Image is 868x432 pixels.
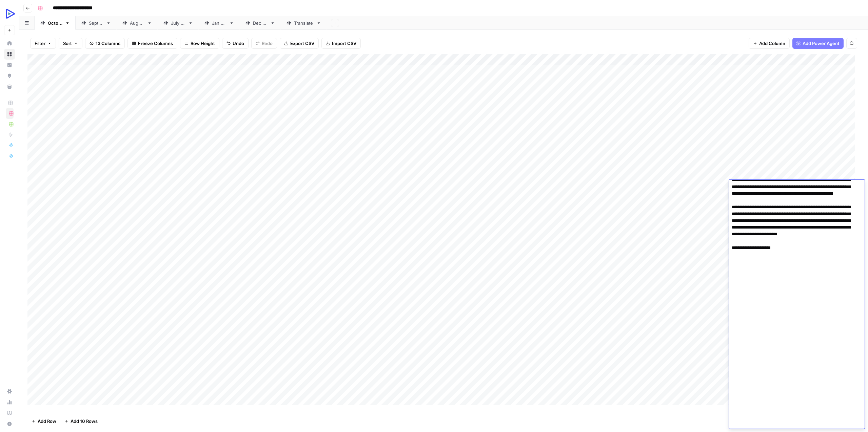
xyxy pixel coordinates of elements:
[332,40,356,47] span: Import CSV
[4,38,15,49] a: Home
[792,38,844,49] button: Add Power Agent
[240,16,281,30] a: [DATE]
[4,70,15,81] a: Opportunities
[262,40,273,47] span: Redo
[4,5,15,22] button: Workspace: OpenReplay
[76,16,117,30] a: [DATE]
[749,38,790,49] button: Add Column
[71,418,98,425] span: Add 10 Rows
[4,49,15,60] a: Browse
[38,418,56,425] span: Add Row
[191,40,215,47] span: Row Height
[803,40,840,47] span: Add Power Agent
[4,8,16,20] img: OpenReplay Logo
[253,20,268,26] div: [DATE]
[4,408,15,418] a: Learning Hub
[158,16,199,30] a: [DATE]
[321,38,361,49] button: Import CSV
[251,38,277,49] button: Redo
[290,40,314,47] span: Export CSV
[212,20,226,26] div: [DATE]
[4,386,15,397] a: Settings
[130,20,144,26] div: [DATE]
[4,81,15,92] a: Your Data
[233,40,244,47] span: Undo
[27,416,60,427] button: Add Row
[138,40,173,47] span: Freeze Columns
[4,397,15,408] a: Usage
[759,40,785,47] span: Add Column
[60,416,102,427] button: Add 10 Rows
[171,20,185,26] div: [DATE]
[4,60,15,70] a: Insights
[89,20,103,26] div: [DATE]
[96,40,120,47] span: 13 Columns
[48,20,62,26] div: [DATE]
[59,38,82,49] button: Sort
[35,40,45,47] span: Filter
[294,20,314,26] div: Translate
[117,16,158,30] a: [DATE]
[281,16,327,30] a: Translate
[4,418,15,429] button: Help + Support
[85,38,125,49] button: 13 Columns
[222,38,249,49] button: Undo
[199,16,240,30] a: [DATE]
[280,38,319,49] button: Export CSV
[63,40,72,47] span: Sort
[180,38,219,49] button: Row Height
[35,16,76,30] a: [DATE]
[30,38,56,49] button: Filter
[127,38,177,49] button: Freeze Columns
